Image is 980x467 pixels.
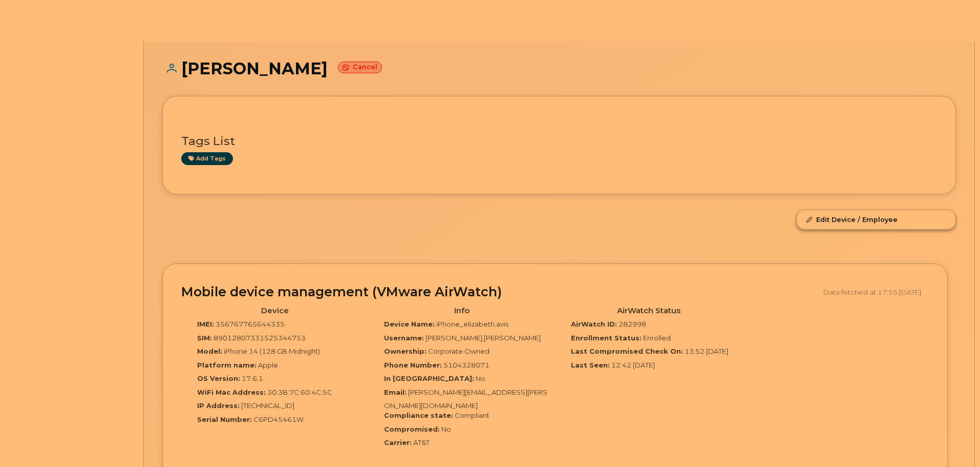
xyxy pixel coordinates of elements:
h4: Info [376,307,547,315]
span: Apple [258,361,278,369]
span: 30:3B:7C:60:4C:5C [267,388,332,396]
label: Ownership: [384,347,427,356]
label: Compromised: [384,424,440,434]
label: AirWatch ID: [571,319,617,329]
label: Carrier: [384,438,412,448]
span: Compliant [455,411,489,419]
label: Model: [197,347,222,356]
span: C6PD45461W [253,415,304,423]
label: Email: [384,388,407,397]
h1: [PERSON_NAME] [162,59,956,77]
span: No [441,425,451,433]
label: IP Address: [197,401,240,411]
span: 12:42 [DATE] [611,361,655,369]
h2: Mobile device management (VMware AirWatch) [181,285,816,299]
label: Compliance state: [384,411,453,420]
span: iPhone_elizabeth.avis [436,320,508,328]
span: 282998 [619,320,646,328]
a: Edit Device / Employee [797,210,955,229]
span: No [476,374,485,382]
span: [TECHNICAL_ID] [241,401,294,410]
h4: AirWatch Status [563,307,734,315]
span: 356767765644335 [216,320,285,328]
span: 89012807331525344753 [214,334,306,342]
label: Platform name: [197,360,257,370]
h4: Device [189,307,360,315]
span: [PERSON_NAME][EMAIL_ADDRESS][PERSON_NAME][DOMAIN_NAME] [384,388,547,410]
label: Username: [384,333,424,343]
label: Enrollment Status: [571,333,642,343]
label: Phone Number: [384,360,442,370]
small: Cancel [338,62,382,73]
label: In [GEOGRAPHIC_DATA]: [384,374,474,383]
label: OS Version: [197,374,240,383]
label: WiFi Mac Address: [197,388,266,397]
div: Data fetched at 17:55 [DATE] [823,282,929,302]
span: 13:52 [DATE] [685,347,728,355]
a: Add tags [181,152,233,165]
span: iPhone 14 (128 GB Midnight) [224,347,320,355]
span: 5104328071 [443,361,489,369]
label: Device Name: [384,319,435,329]
label: Last Compromised Check On: [571,347,683,356]
label: IMEI: [197,319,214,329]
label: Serial Number: [197,415,252,424]
h3: Tags List [181,135,937,148]
span: AT&T [413,438,430,446]
span: Enrolled [643,334,671,342]
span: 17.6.1 [242,374,263,382]
label: Last Seen: [571,360,610,370]
span: Corporate Owned [428,347,489,355]
label: SIM: [197,333,212,343]
span: [PERSON_NAME].[PERSON_NAME] [425,334,541,342]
